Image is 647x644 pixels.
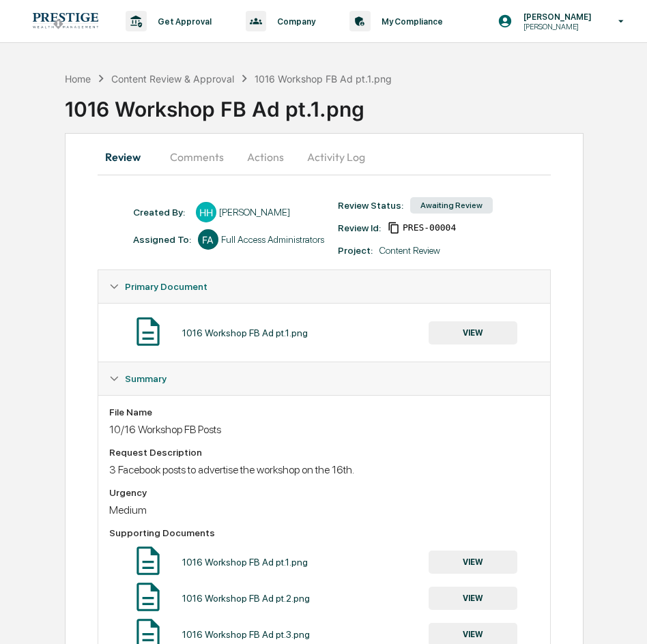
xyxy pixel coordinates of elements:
[133,207,189,218] div: Created By: ‎ ‎
[65,73,91,85] div: Home
[221,234,324,245] div: Full Access Administrators
[182,593,310,604] div: 1016 Workshop FB Ad pt.2.png
[98,141,551,173] div: secondary tabs example
[131,580,165,614] img: Document Icon
[98,303,550,362] div: Primary Document
[98,141,159,173] button: Review
[125,281,207,292] span: Primary Document
[111,73,234,85] div: Content Review & Approval
[513,12,599,22] p: [PERSON_NAME]
[125,373,167,384] span: Summary
[109,423,539,436] div: 10/16 Workshop FB Posts
[371,16,450,27] p: My Compliance
[109,503,539,516] div: Medium
[379,245,440,256] div: Content Review
[159,141,235,173] button: Comments
[338,200,403,211] div: Review Status:
[33,13,98,29] img: logo
[219,207,290,218] div: [PERSON_NAME]
[296,141,376,173] button: Activity Log
[266,16,322,27] p: Company
[410,197,493,214] div: Awaiting Review
[429,551,517,574] button: VIEW
[131,544,165,578] img: Document Icon
[182,629,310,640] div: 1016 Workshop FB Ad pt.3.png
[109,463,539,476] div: 3 Facebook posts to advertise the workshop on the 16th.
[98,270,550,303] div: Primary Document
[147,16,218,27] p: Get Approval
[338,245,373,256] div: Project:
[235,141,296,173] button: Actions
[198,229,218,250] div: FA
[403,222,456,233] span: 71473933-86c4-4fa2-8f97-ed5d38c27932
[109,487,539,498] div: Urgency
[65,86,647,121] div: 1016 Workshop FB Ad pt.1.png
[429,587,517,610] button: VIEW
[255,73,392,85] div: 1016 Workshop FB Ad pt.1.png
[182,327,308,338] div: 1016 Workshop FB Ad pt.1.png
[196,202,216,222] div: HH
[109,407,539,418] div: File Name
[603,599,640,636] iframe: Open customer support
[182,557,308,568] div: 1016 Workshop FB Ad pt.1.png
[131,314,165,349] img: Document Icon
[338,222,381,233] div: Review Id:
[429,321,517,345] button: VIEW
[133,234,191,245] div: Assigned To:
[513,22,599,31] p: [PERSON_NAME]
[98,362,550,395] div: Summary
[109,527,539,538] div: Supporting Documents
[109,447,539,458] div: Request Description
